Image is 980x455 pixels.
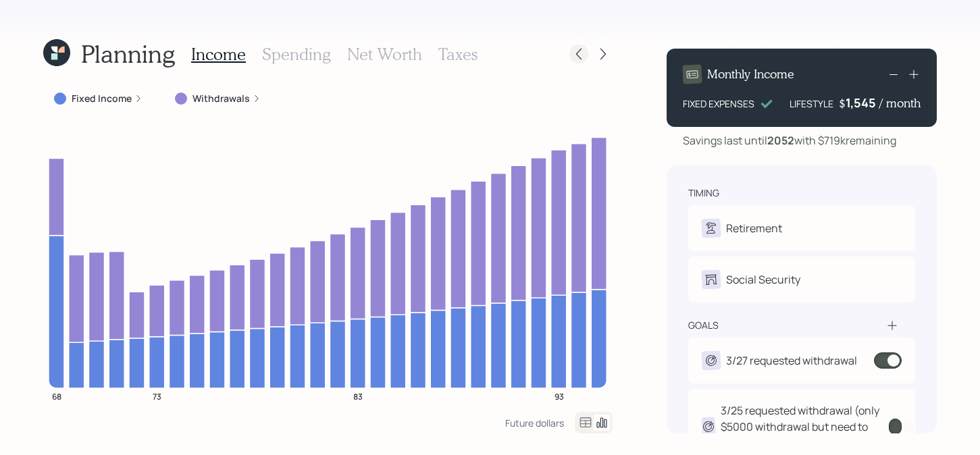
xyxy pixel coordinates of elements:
h4: $ [839,96,846,111]
h3: Income [191,45,246,64]
div: 1,545 [846,95,879,111]
div: Savings last until with $719k remaining [683,132,896,149]
h3: Net Worth [347,45,422,64]
h1: Planning [81,39,175,68]
h3: Taxes [438,45,478,64]
h4: / month [879,96,921,111]
div: timing [688,186,719,200]
h3: Spending [262,45,331,64]
div: goals [688,319,719,332]
tspan: 83 [353,390,363,402]
div: Social Security [726,271,800,288]
div: 3/25 requested withdrawal (only $5000 withdrawal but need to negate surplus) [721,402,889,451]
div: Retirement [726,220,782,236]
div: Future dollars [505,417,564,429]
div: FIXED EXPENSES [683,97,754,111]
label: Withdrawals [192,92,250,105]
div: 3/27 requested withdrawal [726,352,857,369]
tspan: 73 [153,390,161,402]
div: LIFESTYLE [790,97,833,111]
h4: Monthly Income [707,67,794,82]
tspan: 93 [555,390,564,402]
tspan: 68 [52,390,61,402]
label: Fixed Income [72,92,132,105]
b: 2052 [767,133,794,148]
